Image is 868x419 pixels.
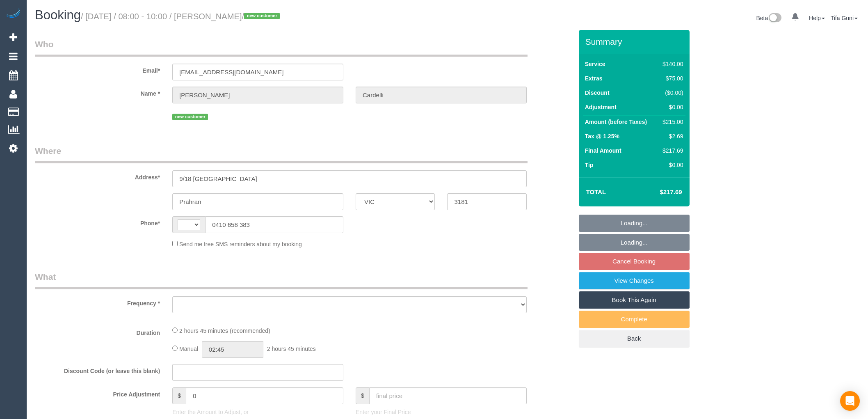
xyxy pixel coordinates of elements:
[659,60,683,68] div: $140.00
[244,13,280,19] span: new customer
[586,188,606,195] strong: Total
[659,118,683,126] div: $215.00
[579,330,690,347] a: Back
[29,87,166,98] label: Name *
[369,387,527,404] input: final price
[659,74,683,82] div: $75.00
[356,408,527,416] p: Enter your Final Price
[172,64,343,80] input: Email*
[579,291,690,309] a: Book This Again
[172,387,186,404] span: $
[172,114,208,120] span: new customer
[585,161,594,169] label: Tip
[35,8,81,22] span: Booking
[659,89,683,97] div: ($0.00)
[172,87,343,103] input: First Name*
[585,147,621,155] label: Final Amount
[585,74,603,82] label: Extras
[81,12,282,21] small: / [DATE] / 08:00 - 10:00 / [PERSON_NAME]
[267,346,316,352] span: 2 hours 45 minutes
[5,8,21,20] img: Automaid Logo
[659,132,683,140] div: $2.69
[840,391,860,411] div: Open Intercom Messenger
[579,272,690,289] a: View Changes
[635,189,682,196] h4: $217.69
[35,271,528,289] legend: What
[768,13,781,24] img: New interface
[172,408,343,416] p: Enter the Amount to Adjust, or
[205,216,343,233] input: Phone*
[29,216,166,227] label: Phone*
[29,296,166,307] label: Frequency *
[585,103,617,111] label: Adjustment
[585,132,619,140] label: Tax @ 1.25%
[172,193,343,210] input: Suburb*
[809,15,825,21] a: Help
[356,387,369,404] span: $
[585,60,605,68] label: Service
[179,346,198,352] span: Manual
[585,37,685,46] h3: Summary
[35,145,528,163] legend: Where
[29,326,166,337] label: Duration
[179,327,270,334] span: 2 hours 45 minutes (recommended)
[35,38,528,57] legend: Who
[29,170,166,181] label: Address*
[356,87,527,103] input: Last Name*
[242,12,283,21] span: /
[447,193,526,210] input: Post Code*
[585,118,647,126] label: Amount (before Taxes)
[831,15,858,21] a: Tifa Guni
[179,241,302,247] span: Send me free SMS reminders about my booking
[659,147,683,155] div: $217.69
[29,387,166,398] label: Price Adjustment
[659,161,683,169] div: $0.00
[756,15,781,21] a: Beta
[659,103,683,111] div: $0.00
[29,64,166,75] label: Email*
[29,364,166,375] label: Discount Code (or leave this blank)
[585,89,610,97] label: Discount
